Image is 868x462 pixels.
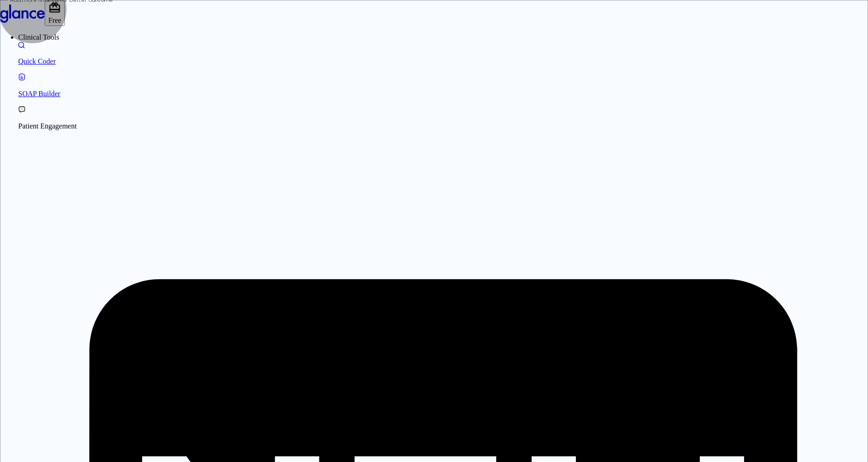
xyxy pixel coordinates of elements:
a: Moramiz: Find ICD10AM codes instantly [18,42,868,66]
li: Clinical Tools [18,33,868,41]
p: Quick Coder [18,57,868,66]
p: Patient Engagement [18,122,868,130]
span: Free [48,16,61,24]
p: SOAP Builder [18,90,868,98]
a: Click to view or change your subscription [45,16,65,24]
a: Docugen: Compose a clinical documentation in seconds [18,73,868,98]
